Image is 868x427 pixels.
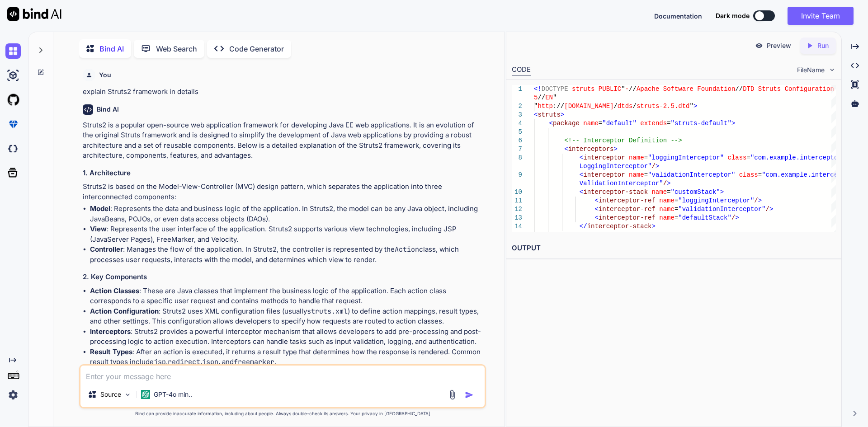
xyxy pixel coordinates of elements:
[731,214,735,221] span: /
[553,120,580,127] span: package
[512,111,522,119] div: 3
[767,41,791,50] p: Preview
[598,214,655,221] span: interceptor-ref
[613,145,617,153] span: >
[651,188,667,196] span: name
[202,357,218,366] code: json
[663,85,693,93] span: Software
[7,7,61,21] img: Bind AI
[307,307,348,316] code: struts.xml
[594,206,598,213] span: <
[564,145,568,153] span: <
[689,103,693,110] span: "
[538,111,560,118] span: struts
[651,163,655,170] span: /
[83,168,484,178] h3: 1. Architecture
[83,182,484,202] p: Struts2 is based on the Model-View-Controller (MVC) design pattern, which separates the applicati...
[124,391,132,399] img: Pick Models
[549,120,552,127] span: <
[648,171,735,178] span: "validationInterceptor"
[512,136,522,145] div: 6
[512,214,522,222] div: 13
[637,103,690,110] span: struts-2.5.dtd
[5,92,21,108] img: githubLight
[512,231,522,239] div: 15
[828,66,836,74] img: chevron down
[678,197,754,204] span: "loggingInterceptor"
[538,103,553,110] span: http
[735,85,743,93] span: //
[675,214,678,221] span: =
[583,154,625,161] span: interceptor
[541,85,568,93] span: DOCTYPE
[640,120,667,127] span: extends
[583,188,648,196] span: interceptor-stack
[693,103,697,110] span: >
[746,154,750,161] span: =
[572,85,594,93] span: struts
[229,43,284,54] p: Code Generator
[697,85,735,93] span: Foundation
[512,128,522,136] div: 5
[141,390,150,399] img: GPT-4o mini
[90,245,123,253] strong: Controller
[602,120,637,127] span: "default"
[758,171,761,178] span: =
[594,214,598,221] span: <
[598,120,602,127] span: =
[534,94,538,101] span: 5
[743,85,754,93] span: DTD
[762,171,857,178] span: "com.example.interceptor.
[579,180,663,187] span: ValidationInterceptor"
[512,154,522,162] div: 8
[727,154,746,161] span: class
[629,85,637,93] span: //
[579,171,583,178] span: <
[564,231,572,239] span: </
[579,223,587,230] span: </
[465,390,474,399] img: icon
[817,41,829,50] p: Run
[769,206,773,213] span: >
[168,357,200,366] code: redirect
[512,145,522,154] div: 7
[553,103,564,110] span: ://
[675,206,678,213] span: =
[5,387,21,403] img: settings
[512,65,531,75] div: CODE
[758,85,780,93] span: Struts
[100,390,121,399] p: Source
[670,120,735,127] span: "struts-default">
[79,410,486,417] p: Bind can provide inaccurate information, including about people. Always double-check its answers....
[654,11,702,21] button: Documentation
[644,171,647,178] span: =
[545,94,553,101] span: EN
[735,214,739,221] span: >
[512,188,522,197] div: 10
[797,66,825,75] span: FileName
[5,68,21,83] img: ai-studio
[5,43,21,59] img: chat
[667,188,670,196] span: =
[659,206,675,213] span: name
[579,154,583,161] span: <
[629,171,644,178] span: name
[447,389,458,400] img: attachment
[632,103,636,110] span: /
[553,94,557,101] span: "
[583,120,599,127] span: name
[564,103,613,110] span: [DOMAIN_NAME]
[659,214,675,221] span: name
[667,120,670,127] span: =
[594,197,598,204] span: <
[90,204,484,224] p: : Represents the data and business logic of the application. In Struts2, the model can be any Jav...
[667,180,670,187] span: >
[506,238,841,259] h2: OUTPUT
[395,245,419,254] code: Action
[234,357,274,366] code: freemarker
[97,105,119,114] h6: Bind AI
[625,85,628,93] span: -
[579,188,583,196] span: <
[90,306,484,327] p: : Struts2 uses XML configuration files (usually ) to define action mappings, result types, and ot...
[156,43,197,54] p: Web Search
